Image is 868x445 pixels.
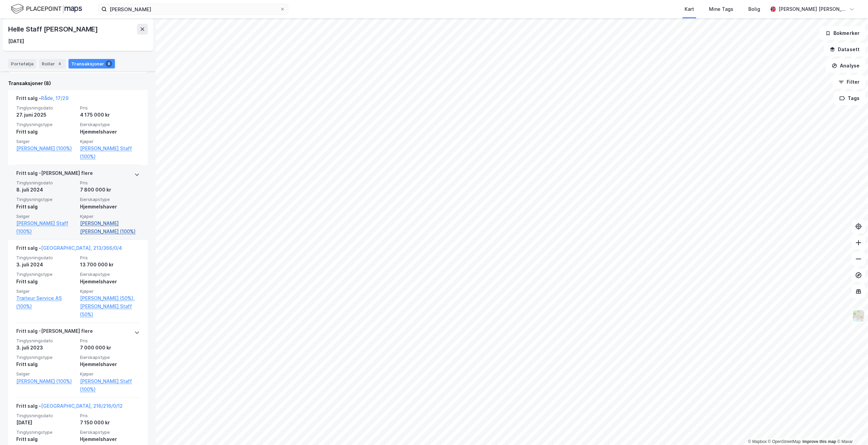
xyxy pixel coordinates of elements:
[16,144,76,153] a: [PERSON_NAME] (100%)
[107,4,280,14] input: Søk på adresse, matrikkel, gårdeiere, leietakere eller personer
[16,197,76,202] span: Tinglysningstype
[80,429,140,435] span: Eierskapstype
[80,435,140,443] div: Hjemmelshaver
[833,75,865,89] button: Filter
[8,37,24,45] div: [DATE]
[80,105,140,111] span: Pris
[105,60,112,67] div: 8
[834,412,868,445] iframe: Chat Widget
[80,344,140,352] div: 7 000 000 kr
[8,24,99,35] div: Helle Staff [PERSON_NAME]
[16,94,68,105] div: Fritt salg -
[80,128,140,136] div: Hjemmelshaver
[16,435,76,443] div: Fritt salg
[41,245,122,251] a: [GEOGRAPHIC_DATA], 213/366/0/4
[16,371,76,377] span: Selger
[16,111,76,119] div: 27. juni 2025
[16,203,76,211] div: Fritt salg
[80,278,140,286] div: Hjemmelshaver
[16,169,93,180] div: Fritt salg - [PERSON_NAME] flere
[80,186,140,194] div: 7 800 000 kr
[80,302,140,319] a: [PERSON_NAME] Staff (50%)
[803,439,836,444] a: Improve this map
[16,255,76,261] span: Tinglysningsdato
[685,5,694,13] div: Kart
[80,197,140,202] span: Eierskapstype
[41,403,123,409] a: [GEOGRAPHIC_DATA], 216/216/0/12
[16,261,76,269] div: 3. juli 2024
[16,122,76,127] span: Tinglysningstype
[80,288,140,294] span: Kjøper
[80,419,140,427] div: 7 150 000 kr
[80,122,140,127] span: Eierskapstype
[16,377,76,385] a: [PERSON_NAME] (100%)
[16,413,76,419] span: Tinglysningsdato
[80,139,140,144] span: Kjøper
[16,327,93,338] div: Fritt salg - [PERSON_NAME] flere
[80,413,140,419] span: Pris
[16,180,76,186] span: Tinglysningsdato
[80,144,140,161] a: [PERSON_NAME] Staff (100%)
[39,59,66,68] div: Roller
[80,371,140,377] span: Kjøper
[16,288,76,294] span: Selger
[820,26,865,40] button: Bokmerker
[16,105,76,111] span: Tinglysningsdato
[80,271,140,277] span: Eierskapstype
[16,139,76,144] span: Selger
[80,203,140,211] div: Hjemmelshaver
[16,360,76,368] div: Fritt salg
[80,377,140,393] a: [PERSON_NAME] Staff (100%)
[56,60,63,67] div: 4
[16,244,122,255] div: Fritt salg -
[16,402,123,413] div: Fritt salg -
[748,439,767,444] a: Mapbox
[16,278,76,286] div: Fritt salg
[41,95,68,101] a: Råde, 17/29
[826,59,865,73] button: Analyse
[16,429,76,435] span: Tinglysningstype
[824,43,865,56] button: Datasett
[16,219,76,236] a: [PERSON_NAME] Staff (100%)
[16,294,76,310] a: Traiteur Service AS (100%)
[768,439,801,444] a: OpenStreetMap
[80,111,140,119] div: 4 175 000 kr
[778,5,846,13] div: [PERSON_NAME] [PERSON_NAME] Blankvoll Elveheim
[80,219,140,236] a: [PERSON_NAME] [PERSON_NAME] (100%)
[16,419,76,427] div: [DATE]
[68,59,115,68] div: Transaksjoner
[80,355,140,360] span: Eierskapstype
[80,294,140,302] a: [PERSON_NAME] (50%),
[16,186,76,194] div: 8. juli 2024
[852,309,865,322] img: Z
[80,261,140,269] div: 13 700 000 kr
[8,79,148,87] div: Transaksjoner (8)
[748,5,760,13] div: Bolig
[80,338,140,344] span: Pris
[80,214,140,219] span: Kjøper
[709,5,733,13] div: Mine Tags
[80,360,140,368] div: Hjemmelshaver
[834,92,865,105] button: Tags
[16,214,76,219] span: Selger
[16,271,76,277] span: Tinglysningstype
[16,128,76,136] div: Fritt salg
[16,338,76,344] span: Tinglysningsdato
[834,412,868,445] div: Kontrollprogram for chat
[80,255,140,261] span: Pris
[11,3,82,15] img: logo.f888ab2527a4732fd821a326f86c7f29.svg
[16,355,76,360] span: Tinglysningstype
[16,344,76,352] div: 3. juli 2023
[80,180,140,186] span: Pris
[8,59,36,68] div: Portefølje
